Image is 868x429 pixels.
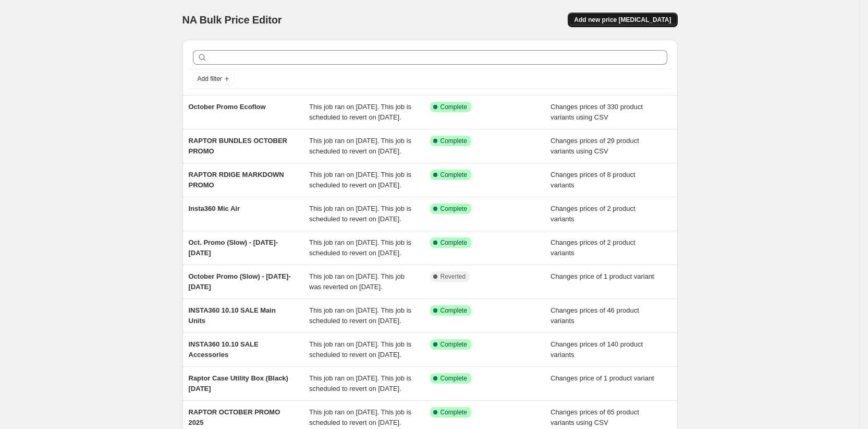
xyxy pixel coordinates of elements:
[551,137,639,155] span: Changes prices of 29 product variants using CSV
[189,205,240,212] span: Insta360 Mic Air
[551,205,635,223] span: Changes prices of 2 product variants
[441,239,467,247] span: Complete
[551,340,643,359] span: Changes prices of 140 product variants
[309,239,411,257] span: This job ran on [DATE]. This job is scheduled to revert on [DATE].
[309,137,411,155] span: This job ran on [DATE]. This job is scheduled to revert on [DATE].
[189,171,284,189] span: RAPTOR RDIGE MARKDOWN PROMO
[189,306,276,325] span: INSTA360 10.10 SALE Main Units
[551,239,635,257] span: Changes prices of 2 product variants
[551,272,654,280] span: Changes price of 1 product variant
[309,408,411,426] span: This job ran on [DATE]. This job is scheduled to revert on [DATE].
[309,306,411,325] span: This job ran on [DATE]. This job is scheduled to revert on [DATE].
[193,73,235,85] button: Add filter
[309,340,411,359] span: This job ran on [DATE]. This job is scheduled to revert on [DATE].
[182,14,282,26] span: NA Bulk Price Editor
[441,408,467,416] span: Complete
[309,205,411,223] span: This job ran on [DATE]. This job is scheduled to revert on [DATE].
[551,408,639,426] span: Changes prices of 65 product variants using CSV
[189,239,278,257] span: Oct. Promo (Slow) - [DATE]-[DATE]
[441,103,467,111] span: Complete
[441,137,467,145] span: Complete
[189,272,291,291] span: October Promo (Slow) - [DATE]-[DATE]
[189,103,266,111] span: October Promo Ecoflow
[189,374,288,392] span: Raptor Case Utility Box (Black) [DATE]
[551,171,635,189] span: Changes prices of 8 product variants
[309,103,411,121] span: This job ran on [DATE]. This job is scheduled to revert on [DATE].
[441,171,467,179] span: Complete
[198,75,222,83] span: Add filter
[441,272,466,281] span: Reverted
[309,171,411,189] span: This job ran on [DATE]. This job is scheduled to revert on [DATE].
[441,205,467,213] span: Complete
[574,16,671,24] span: Add new price [MEDICAL_DATA]
[441,340,467,349] span: Complete
[189,340,259,359] span: INSTA360 10.10 SALE Accessories
[568,13,677,27] button: Add new price [MEDICAL_DATA]
[441,306,467,315] span: Complete
[189,137,287,155] span: RAPTOR BUNDLES OCTOBER PROMO
[309,272,405,291] span: This job ran on [DATE]. This job was reverted on [DATE].
[551,374,654,382] span: Changes price of 1 product variant
[189,408,280,426] span: RAPTOR OCTOBER PROMO 2025
[441,374,467,383] span: Complete
[551,103,643,121] span: Changes prices of 330 product variants using CSV
[309,374,411,392] span: This job ran on [DATE]. This job is scheduled to revert on [DATE].
[551,306,639,325] span: Changes prices of 46 product variants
